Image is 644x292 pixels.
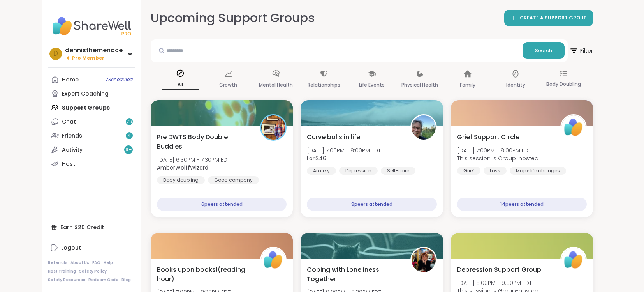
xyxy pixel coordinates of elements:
[162,80,199,90] p: All
[48,12,135,40] img: ShareWell Nav Logo
[121,277,131,283] a: Blog
[48,269,76,274] a: Host Training
[259,80,293,90] p: Mental Health
[151,9,315,27] h2: Upcoming Support Groups
[457,279,538,287] span: [DATE] 8:00PM - 9:00PM EDT
[561,248,586,272] img: ShareWell
[48,220,135,234] div: Earn $20 Credit
[48,277,85,283] a: Safety Resources
[359,80,385,90] p: Life Events
[104,260,113,265] a: Help
[157,265,252,284] span: Books upon books!(reading hour)
[504,10,593,26] a: CREATE A SUPPORT GROUP
[62,118,76,126] div: Chat
[412,248,436,272] img: Judy
[457,133,519,142] span: Grief Support Circle
[308,80,340,90] p: Relationships
[61,244,81,252] div: Logout
[457,265,541,274] span: Depression Support Group
[157,198,287,211] div: 6 peers attended
[460,80,475,90] p: Family
[546,80,581,89] p: Body Doubling
[307,265,401,284] span: Coping with Loneliness Together
[457,147,538,154] span: [DATE] 7:00PM - 8:00PM EDT
[62,146,83,154] div: Activity
[381,167,415,175] div: Self-care
[48,260,67,265] a: Referrals
[62,132,82,140] div: Friends
[62,160,75,168] div: Host
[412,115,436,140] img: Lori246
[261,248,285,272] img: ShareWell
[48,241,135,255] a: Logout
[92,260,100,265] a: FAQ
[127,119,132,125] span: 79
[484,167,507,175] div: Loss
[65,46,123,55] div: dennisthemenace
[307,154,326,162] b: Lori246
[506,80,525,90] p: Identity
[457,154,538,162] span: This session is Group-hosted
[307,167,336,175] div: Anxiety
[88,277,118,283] a: Redeem Code
[62,76,79,84] div: Home
[307,147,381,154] span: [DATE] 7:00PM - 8:00PM EDT
[79,269,107,274] a: Safety Policy
[157,176,205,184] div: Body doubling
[48,115,135,129] a: Chat79
[457,167,480,175] div: Grief
[157,133,252,151] span: Pre DWTS Body Double Buddies
[261,115,285,140] img: AmberWolffWizard
[307,198,436,211] div: 9 peers attended
[53,49,58,59] span: d
[48,157,135,171] a: Host
[48,129,135,143] a: Friends4
[208,176,259,184] div: Good company
[307,133,360,142] span: Curve balls in life
[523,42,565,59] button: Search
[569,39,593,62] button: Filter
[48,73,135,87] a: Home7Scheduled
[157,164,208,172] b: AmberWolffWizard
[125,147,132,153] span: 9 +
[157,156,230,164] span: [DATE] 6:30PM - 7:30PM EDT
[128,133,131,139] span: 4
[569,41,593,60] span: Filter
[339,167,378,175] div: Depression
[535,47,552,54] span: Search
[48,87,135,101] a: Expert Coaching
[219,80,237,90] p: Growth
[401,80,438,90] p: Physical Health
[106,76,133,83] span: 7 Scheduled
[62,90,109,98] div: Expert Coaching
[70,260,89,265] a: About Us
[48,143,135,157] a: Activity9+
[72,55,104,62] span: Pro Member
[457,198,587,211] div: 14 peers attended
[520,15,587,21] span: CREATE A SUPPORT GROUP
[510,167,566,175] div: Major life changes
[561,115,586,140] img: ShareWell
